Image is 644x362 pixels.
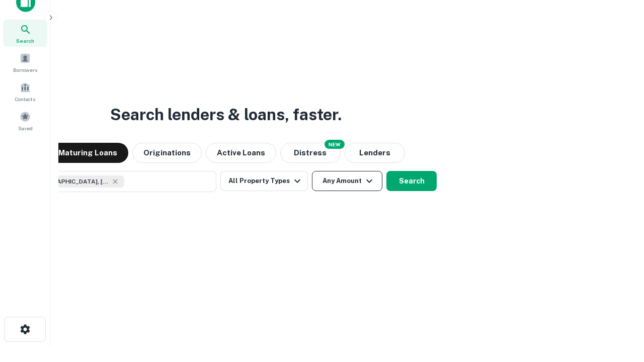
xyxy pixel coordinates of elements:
h3: Search lenders & loans, faster. [110,103,342,127]
iframe: Chat Widget [594,282,644,330]
a: Search [3,20,47,47]
button: Lenders [345,143,405,163]
span: Contacts [15,95,35,103]
div: NEW [325,140,345,149]
span: Borrowers [13,66,37,74]
a: Borrowers [3,49,47,76]
span: Search [16,37,34,45]
button: [GEOGRAPHIC_DATA], [GEOGRAPHIC_DATA], [GEOGRAPHIC_DATA] [15,171,216,192]
button: Originations [132,143,202,163]
button: Maturing Loans [47,143,128,163]
button: Search [386,171,437,191]
span: Saved [18,124,33,132]
span: [GEOGRAPHIC_DATA], [GEOGRAPHIC_DATA], [GEOGRAPHIC_DATA] [34,177,109,186]
button: Search distressed loans with lien and other non-mortgage details. [280,143,341,163]
button: Active Loans [206,143,276,163]
button: Any Amount [312,171,382,191]
a: Saved [3,107,47,134]
button: All Property Types [220,171,308,191]
a: Contacts [3,78,47,105]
